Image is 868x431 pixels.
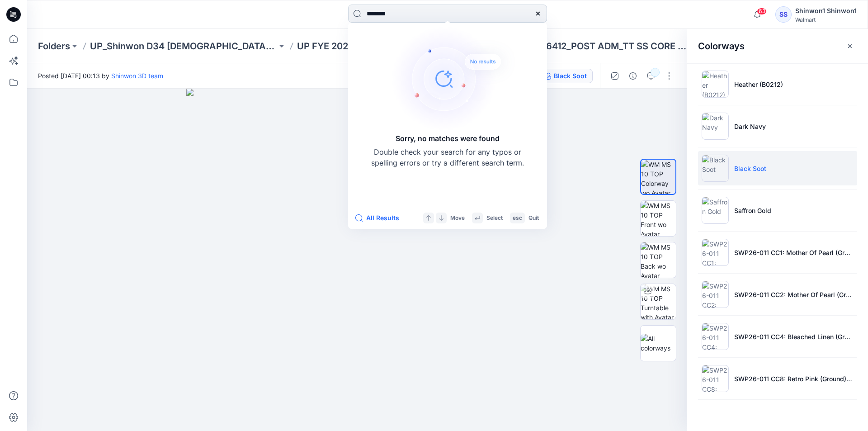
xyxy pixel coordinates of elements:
button: Details [626,69,640,83]
p: Black Soot [734,164,766,173]
p: SWP26-011 CC2: Mother Of Pearl (Ground) / Dark Navy (Stripe) [734,290,854,299]
p: SWP26-011 CC4: Bleached Linen (Ground) / Yellow Rose (Stripe) [734,332,854,341]
p: Dark Navy [734,122,766,131]
img: eyJhbGciOiJIUzI1NiIsImtpZCI6IjAiLCJzbHQiOiJzZXMiLCJ0eXAiOiJKV1QifQ.eyJkYXRhIjp7InR5cGUiOiJzdG9yYW... [186,89,528,431]
button: Black Soot [538,69,593,83]
p: Heather (B0212) [734,80,783,89]
p: Quit [528,213,539,223]
p: TT1736016412_POST ADM_TT SS CORE CREW TEE [504,40,691,52]
img: Black Soot [702,155,729,182]
img: Dark Navy [702,113,729,140]
img: SWP26-011 CC1: Mother Of Pearl (Ground) / Black Soot (Stripe) [702,239,729,266]
a: Shinwon 3D team [111,72,163,80]
p: Double check your search for any typos or spelling errors or try a different search term. [371,147,524,168]
img: WM MS 10 TOP Turntable with Avatar [641,284,676,319]
img: All colorways [641,334,676,353]
img: WM MS 10 TOP Colorway wo Avatar [641,160,675,194]
h5: Sorry, no matches were found [396,133,500,144]
a: UP_Shinwon D34 [DEMOGRAPHIC_DATA] Knit Tops [90,40,277,52]
div: Black Soot [554,71,587,81]
div: Shinwon1 Shinwon1 [795,5,857,16]
p: esc [513,213,522,223]
button: All Results [355,213,405,223]
img: Heather (B0212) [702,71,729,98]
a: Folders [38,40,70,52]
span: 63 [757,8,767,15]
a: UP FYE 2027 S1 D34 [DEMOGRAPHIC_DATA] Knit Tops [297,40,484,52]
span: Posted [DATE] 00:13 by [38,71,163,81]
img: SWP26-011 CC2: Mother Of Pearl (Ground) / Dark Navy (Stripe) [702,281,729,308]
img: SWP26-011 CC8: Retro Pink (Ground) / Bleached Linen (Stripe) [702,365,729,392]
img: Sorry, no matches were found [392,24,518,133]
img: WM MS 10 TOP Back wo Avatar [641,242,676,278]
img: WM MS 10 TOP Front wo Avatar [641,201,676,236]
img: SWP26-011 CC4: Bleached Linen (Ground) / Yellow Rose (Stripe) [702,323,729,350]
img: Saffron Gold [702,197,729,224]
p: Select [486,213,503,223]
p: SWP26-011 CC8: Retro Pink (Ground) / Bleached Linen (Stripe) [734,374,854,384]
h2: Colorways [698,41,745,52]
div: Walmart [795,16,857,23]
p: SWP26-011 CC1: Mother Of Pearl (Ground) / Black Soot (Stripe) [734,248,854,257]
p: Move [450,213,465,223]
p: Saffron Gold [734,206,771,215]
div: SS [775,6,792,23]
